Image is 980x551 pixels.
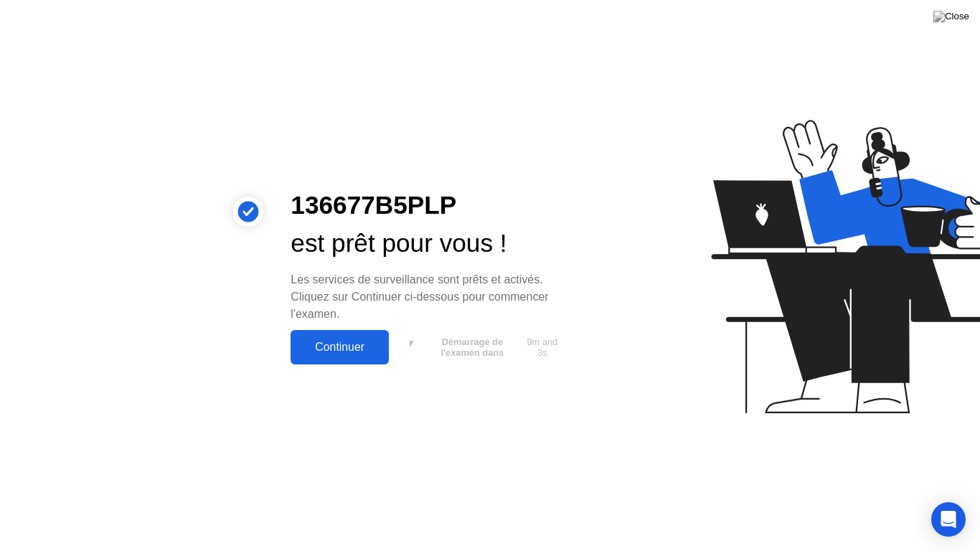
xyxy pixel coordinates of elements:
[291,330,389,364] button: Continuer
[933,11,969,22] img: Close
[291,225,565,263] div: est prêt pour vous !
[291,271,565,323] div: Les services de surveillance sont prêts et activés. Cliquez sur Continuer ci-dessous pour commenc...
[931,502,966,537] div: Open Intercom Messenger
[291,187,565,225] div: 136677B5PLP
[396,334,565,361] button: Démarrage de l'examen dans9m and 3s
[525,336,560,358] span: 9m and 3s
[295,341,385,354] div: Continuer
